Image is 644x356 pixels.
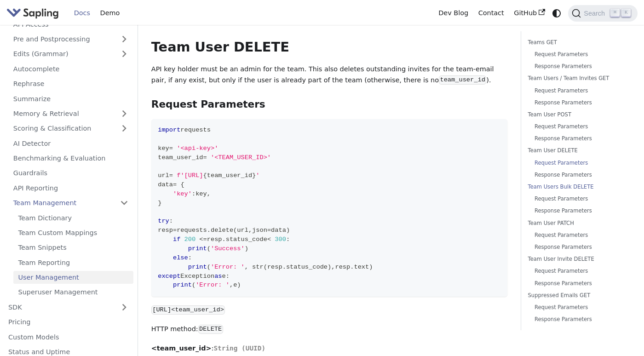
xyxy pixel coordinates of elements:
[158,154,203,161] span: team_user_id
[3,300,115,314] a: SDK
[621,9,631,17] kbd: K
[207,264,211,270] span: (
[535,279,624,288] a: Response Parameters
[198,325,223,334] code: DELETE
[151,98,508,111] h3: Request Parameters
[173,181,177,188] span: =
[151,64,508,86] p: API key holder must be an admin for the team. This also deletes outstanding invites for the team-...
[528,74,627,83] a: Team Users / Team Invites GET
[286,236,290,243] span: :
[610,9,620,17] kbd: ⌘
[528,291,627,300] a: Suppressed Emails GET
[13,226,133,240] a: Team Custom Mappings
[207,236,222,243] span: resp
[535,171,624,179] a: Response Parameters
[528,146,627,155] a: Team User DELETE
[207,190,211,197] span: ,
[267,264,282,270] span: resp
[180,273,214,280] span: Exception
[115,300,133,314] button: Expand sidebar category 'SDK'
[222,273,226,280] span: e
[528,219,627,228] a: Team User PATCH
[8,47,133,61] a: Edits (Grammar)
[335,264,350,270] span: resp
[207,245,211,252] span: (
[233,281,237,288] span: e
[535,134,624,143] a: Response Parameters
[203,154,207,161] span: =
[173,190,192,197] span: 'key'
[264,264,267,270] span: (
[535,315,624,324] a: Response Parameters
[354,264,369,270] span: text
[8,33,133,46] a: Pre and Postprocessing
[13,211,133,224] a: Team Dictionary
[173,236,180,243] span: if
[252,227,267,234] span: json
[151,324,508,335] p: HTTP method:
[535,303,624,312] a: Request Parameters
[207,227,211,234] span: .
[173,281,192,288] span: print
[256,172,259,179] span: '
[151,345,212,352] strong: <team_user_id>
[233,227,237,234] span: (
[245,245,248,252] span: )
[535,98,624,107] a: Response Parameters
[528,110,627,119] a: Team User POST
[173,254,188,261] span: else
[226,273,230,280] span: :
[509,6,550,20] a: GitHub
[581,10,610,17] span: Search
[535,195,624,203] a: Request Parameters
[158,181,173,188] span: data
[528,255,627,264] a: Team User Invite DELETE
[6,6,59,20] img: Sapling.ai
[13,241,133,254] a: Team Snippets
[158,172,169,179] span: url
[8,92,133,105] a: Summarize
[177,172,203,179] span: f'[URL]
[252,172,256,179] span: }
[568,5,637,22] button: Search (Command+K)
[6,6,62,20] a: Sapling.ai
[535,86,624,95] a: Request Parameters
[8,167,133,180] a: Guardrails
[169,172,173,179] span: =
[8,196,133,210] a: Team Management
[275,236,286,243] span: 300
[282,264,286,270] span: .
[173,227,177,234] span: =
[8,137,133,150] a: AI Detector
[151,305,225,315] code: [URL]<team_user_id>
[369,264,373,270] span: )
[267,236,271,243] span: <
[13,256,133,269] a: Team Reporting
[350,264,354,270] span: .
[203,172,207,179] span: {
[214,273,222,280] span: as
[177,227,207,234] span: requests
[8,107,133,121] a: Memory & Retrieval
[188,245,207,252] span: print
[331,264,335,270] span: ,
[180,126,211,133] span: requests
[158,273,180,280] span: except
[222,236,226,243] span: .
[271,227,286,234] span: data
[328,264,331,270] span: )
[286,264,328,270] span: status_code
[192,281,195,288] span: (
[248,227,252,234] span: ,
[158,145,169,152] span: key
[158,200,161,207] span: }
[151,39,508,56] h2: Team User DELETE
[158,218,169,224] span: try
[199,236,207,243] span: <=
[237,281,241,288] span: )
[95,6,125,20] a: Demo
[69,6,95,20] a: Docs
[226,236,267,243] span: status_code
[286,227,290,234] span: )
[188,254,192,261] span: :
